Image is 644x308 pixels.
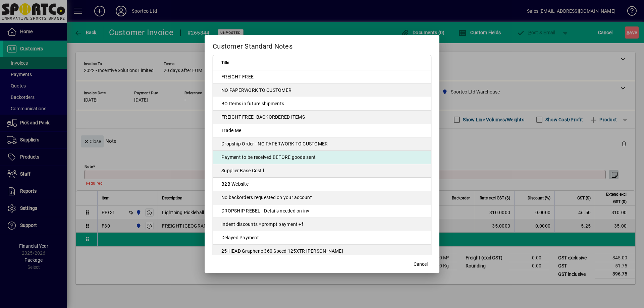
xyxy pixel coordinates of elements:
td: Delayed Payment [213,231,431,245]
td: NO PAPERWORK TO CUSTOMER [213,84,431,97]
td: No backorders requested on your account [213,191,431,204]
td: FREIGHT FREE- BACKORDERED ITEMS [213,111,431,124]
td: Indent discounts =prompt payment +f [213,218,431,231]
td: B2B Website [213,178,431,191]
span: Cancel [414,261,428,268]
td: FREIGHT FREE [213,70,431,84]
td: Payment to be received BEFORE goods sent [213,151,431,164]
td: Dropship Order - NO PAPERWORK TO CUSTOMER [213,137,431,151]
td: DROPSHIP REBEL - Details needed on inv [213,204,431,218]
button: Cancel [410,258,431,270]
td: Trade Me [213,124,431,137]
td: BO Items in future shipments [213,97,431,111]
td: Supplier Base Cost l [213,164,431,178]
td: 25-HEAD Graphene 360 Speed 125XTR [PERSON_NAME] [213,245,431,258]
span: Title [221,59,229,66]
h2: Customer Standard Notes [205,35,439,55]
